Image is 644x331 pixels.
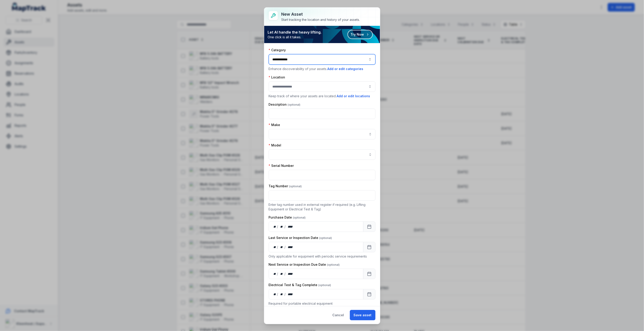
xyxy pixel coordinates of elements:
[278,245,285,249] div: month,
[363,221,375,232] button: Calendar
[285,245,286,249] div: /
[278,292,285,297] div: month,
[268,35,322,39] span: One click is all it takes.
[348,30,373,39] button: Try Now
[286,245,295,249] div: year,
[269,184,302,188] label: Tag Number
[269,163,294,168] label: Serial Number
[363,289,375,299] button: Calendar
[286,292,295,297] div: year,
[269,94,375,99] p: Keep track of where your assets are located.
[269,149,375,160] input: asset-add:cf[5827e389-34f9-4b46-9346-a02c2bfa3a05]-label
[269,254,375,259] p: Only applicable for equipment with periodic service requirements
[269,283,331,287] label: Electrical Test & Tag Complete
[269,66,375,71] p: Enhance discoverability of your assets.
[273,272,277,276] div: day,
[286,272,295,276] div: year,
[269,262,340,267] label: Next Service or Inspection Due Date
[269,75,285,80] label: Location
[273,224,277,229] div: day,
[269,129,375,139] input: asset-add:cf[8d30bdcc-ee20-45c2-b158-112416eb6043]-label
[269,102,301,107] label: Description
[337,94,370,99] button: Add or edit locations
[269,143,281,148] label: Model
[285,292,286,297] div: /
[329,310,348,320] button: Cancel
[281,17,360,22] div: Start tracking the location and history of your assets.
[327,66,364,71] button: Add or edit categories
[269,215,306,220] label: Purchase Date
[269,202,375,212] p: Enter tag number used in external register if required (e.g. Lifting Equipment or Electrical Test...
[286,224,295,229] div: year,
[268,29,322,35] strong: Let AI handle the heavy lifting.
[285,272,286,276] div: /
[363,242,375,252] button: Calendar
[363,269,375,279] button: Calendar
[269,48,286,52] label: Category
[273,292,277,297] div: day,
[278,272,285,276] div: month,
[278,224,285,229] div: month,
[269,123,280,127] label: Make
[277,245,278,249] div: /
[350,310,375,320] button: Save asset
[281,11,360,17] h3: New asset
[277,224,278,229] div: /
[277,292,278,297] div: /
[277,272,278,276] div: /
[273,245,277,249] div: day,
[269,301,375,306] p: Required for portable electrical equipment
[269,236,332,240] label: Last Service or Inspection Date
[285,224,286,229] div: /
